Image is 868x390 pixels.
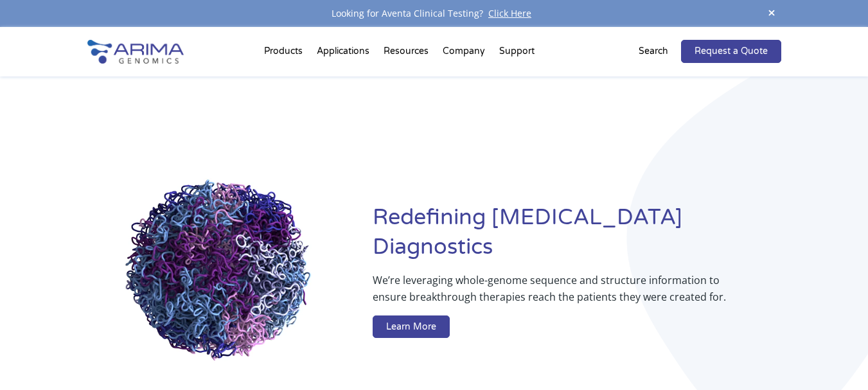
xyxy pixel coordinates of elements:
p: Search [639,43,668,60]
a: Learn More [373,315,450,339]
h1: Redefining [MEDICAL_DATA] Diagnostics [373,203,781,272]
p: We’re leveraging whole-genome sequence and structure information to ensure breakthrough therapies... [373,272,729,315]
a: Click Here [483,7,536,19]
a: Request a Quote [681,40,781,63]
img: Arima-Genomics-logo [87,40,184,64]
div: Looking for Aventa Clinical Testing? [87,5,781,22]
